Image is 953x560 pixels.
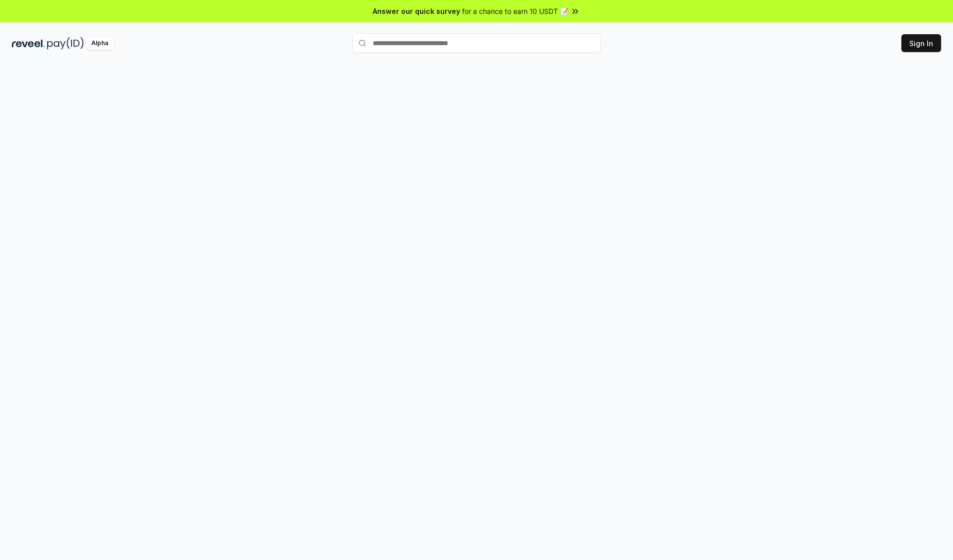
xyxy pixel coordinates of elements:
img: pay_id [47,37,84,50]
button: Sign In [901,34,941,52]
img: reveel_dark [12,37,45,50]
span: Answer our quick survey [373,6,460,16]
div: Alpha [86,37,114,50]
span: for a chance to earn 10 USDT 📝 [462,6,568,16]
